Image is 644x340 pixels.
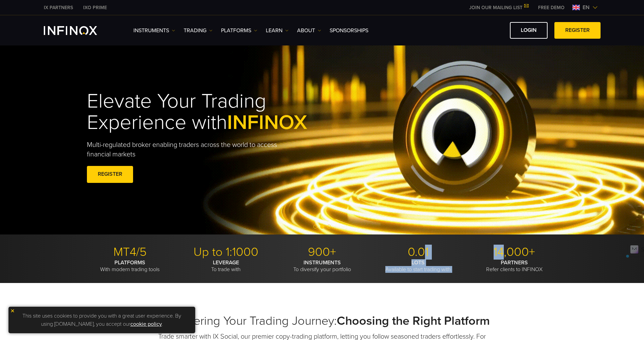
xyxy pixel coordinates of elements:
strong: LEVERAGE [213,259,239,266]
strong: PLATFORMS [114,259,145,266]
p: MT4/5 [85,245,176,260]
strong: Choosing the Right Platform [337,314,490,328]
a: SPONSORSHIPS [330,26,368,35]
span: Go to slide 1 [313,225,317,229]
p: Refer clients to INFINOX [469,259,560,273]
p: 0.01 [373,245,464,260]
p: 900+ [277,245,368,260]
span: Go to slide 2 [320,225,324,229]
a: ABOUT [297,26,321,35]
a: LOGIN [510,22,548,39]
a: TRADING [184,26,213,35]
p: To diversify your portfolio [277,259,368,273]
span: en [580,3,592,12]
h2: Empowering Your Trading Journey: [85,314,560,328]
p: 14,000+ [469,245,560,260]
strong: INSTRUMENTS [303,259,341,266]
p: Up to 1:1000 [181,245,272,260]
span: Go to slide 3 [327,225,331,229]
strong: LOTS [411,259,425,266]
a: INFINOX Logo [44,26,113,35]
a: REGISTER [554,22,601,39]
a: Instruments [133,26,175,35]
a: JOIN OUR MAILING LIST [464,5,533,11]
p: To trade with [181,259,272,273]
a: INFINOX [39,4,78,11]
p: With modern trading tools [85,259,176,273]
img: yellow close icon [10,308,15,313]
a: INFINOX [78,4,112,11]
p: Available to start trading with [373,259,464,273]
p: Multi-regulated broker enabling traders across the world to access financial markets [87,140,289,159]
strong: PARTNERS [501,259,528,266]
span: INFINOX [227,110,307,135]
a: INFINOX MENU [533,4,570,11]
a: REGISTER [87,166,133,183]
a: cookie policy [130,321,162,327]
p: This site uses cookies to provide you with a great user experience. By using [DOMAIN_NAME], you a... [12,310,192,330]
a: Learn [266,26,289,35]
a: PLATFORMS [221,26,257,35]
h1: Elevate Your Trading Experience with [87,91,339,133]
